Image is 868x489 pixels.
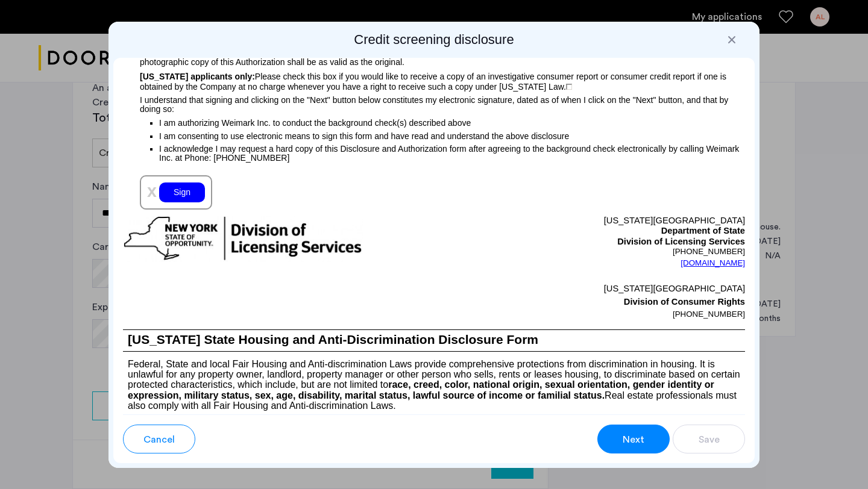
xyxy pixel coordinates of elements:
[434,226,745,237] p: Department of State
[681,257,745,269] a: [DOMAIN_NAME]
[673,425,745,453] button: button
[140,72,255,81] span: [US_STATE] applicants only:
[123,216,363,262] img: new-york-logo.png
[159,129,745,143] p: I am consenting to use electronic means to sign this form and have read and understand the above ...
[434,247,745,257] p: [PHONE_NUMBER]
[597,425,670,453] button: button
[123,352,745,411] p: Federal, State and local Fair Housing and Anti-discrimination Laws provide comprehensive protecti...
[434,216,745,226] p: [US_STATE][GEOGRAPHIC_DATA]
[123,92,745,114] p: I understand that signing and clicking on the "Next" button below constitutes my electronic signa...
[159,182,205,202] div: Sign
[143,432,175,447] span: Cancel
[147,181,157,201] span: x
[128,379,714,400] b: race, creed, color, national origin, sexual orientation, gender identity or expression, military ...
[123,330,745,350] h1: [US_STATE] State Housing and Anti-Discrimination Disclosure Form
[113,31,755,48] h2: Credit screening disclosure
[434,237,745,248] p: Division of Licensing Services
[123,67,745,92] p: Please check this box if you would like to receive a copy of an investigative consumer report or ...
[434,282,745,295] p: [US_STATE][GEOGRAPHIC_DATA]
[434,308,745,320] p: [PHONE_NUMBER]
[159,144,745,163] p: I acknowledge I may request a hard copy of this Disclosure and Authorization form after agreeing ...
[123,425,195,453] button: button
[699,432,720,447] span: Save
[159,114,745,129] p: I am authorizing Weimark Inc. to conduct the background check(s) described above
[623,432,644,447] span: Next
[566,84,572,90] img: 4LAxfPwtD6BVinC2vKR9tPz10Xbrctccj4YAocJUAAAAASUVORK5CYIIA
[434,295,745,308] p: Division of Consumer Rights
